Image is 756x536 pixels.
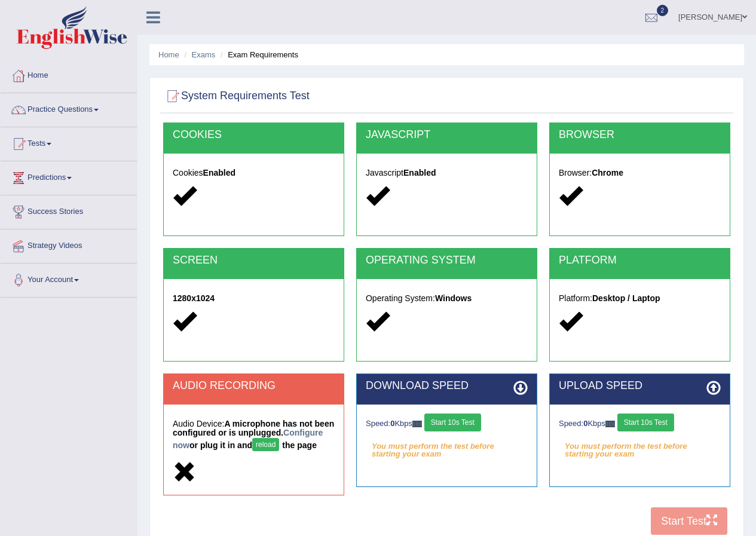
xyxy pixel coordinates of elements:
[163,87,310,105] h2: System Requirements Test
[1,59,137,89] a: Home
[366,129,528,141] h2: JAVASCRIPT
[403,168,436,177] strong: Enabled
[559,294,721,303] h5: Platform:
[1,161,137,191] a: Predictions
[173,255,335,267] h2: SCREEN
[158,50,179,59] a: Home
[592,168,623,177] strong: Chrome
[559,414,721,434] div: Speed: Kbps
[657,5,669,16] span: 2
[366,414,528,434] div: Speed: Kbps
[1,264,137,293] a: Your Account
[366,294,528,303] h5: Operating System:
[218,49,298,60] li: Exam Requirements
[617,414,674,431] button: Start 10s Test
[173,293,215,303] strong: 1280x1024
[559,380,721,392] h2: UPLOAD SPEED
[390,419,394,428] strong: 0
[1,229,137,259] a: Strategy Videos
[366,169,528,177] h5: Javascript
[1,127,137,157] a: Tests
[1,93,137,123] a: Practice Questions
[203,168,235,177] strong: Enabled
[173,129,335,141] h2: COOKIES
[559,129,721,141] h2: BROWSER
[559,437,721,455] em: You must perform the test before starting your exam
[1,195,137,225] a: Success Stories
[173,419,335,454] h5: Audio Device:
[366,380,528,392] h2: DOWNLOAD SPEED
[412,421,422,427] img: ajax-loader-fb-connection.gif
[559,255,721,267] h2: PLATFORM
[559,169,721,177] h5: Browser:
[435,293,472,303] strong: Windows
[173,169,335,177] h5: Cookies
[366,255,528,267] h2: OPERATING SYSTEM
[173,428,323,450] a: Configure now
[252,438,279,451] button: reload
[583,419,587,428] strong: 0
[592,293,660,303] strong: Desktop / Laptop
[173,419,334,450] strong: A microphone has not been configured or is unplugged. or plug it in and the page
[173,380,335,392] h2: AUDIO RECORDING
[424,414,481,431] button: Start 10s Test
[192,50,216,59] a: Exams
[605,421,615,427] img: ajax-loader-fb-connection.gif
[366,437,528,455] em: You must perform the test before starting your exam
